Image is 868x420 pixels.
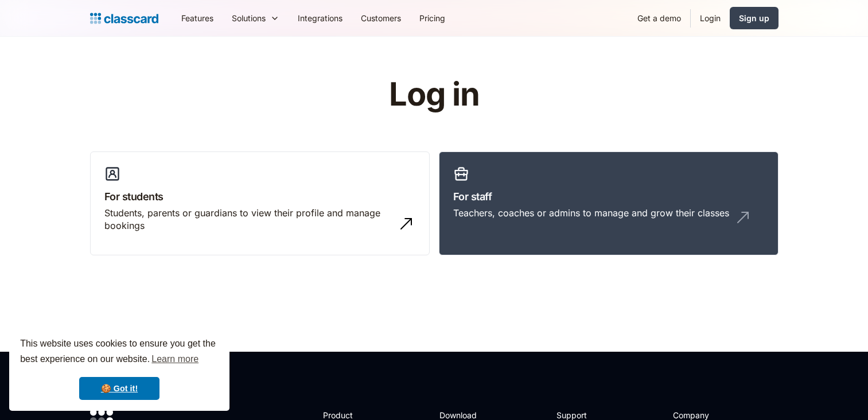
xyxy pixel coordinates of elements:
a: dismiss cookie message [79,377,159,400]
a: Pricing [410,5,454,31]
div: cookieconsent [9,326,229,411]
a: For studentsStudents, parents or guardians to view their profile and manage bookings [90,151,430,256]
h1: Log in [252,77,616,112]
h3: For staff [453,189,764,204]
a: Get a demo [628,5,690,31]
a: Sign up [730,7,779,29]
div: Teachers, coaches or admins to manage and grow their classes [453,207,729,219]
div: Sign up [739,12,769,24]
a: Customers [352,5,410,31]
div: Solutions [223,5,289,31]
a: home [90,10,158,26]
div: Solutions [232,12,266,24]
span: This website uses cookies to ensure you get the best experience on our website. [20,337,219,368]
div: Students, parents or guardians to view their profile and manage bookings [104,207,392,232]
a: Features [172,5,223,31]
a: Integrations [289,5,352,31]
a: learn more about cookies [150,351,200,368]
a: For staffTeachers, coaches or admins to manage and grow their classes [439,151,779,256]
a: Login [691,5,730,31]
h3: For students [104,189,415,204]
